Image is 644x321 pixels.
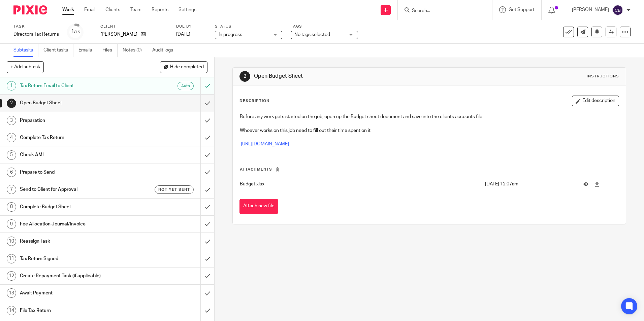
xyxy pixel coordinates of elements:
a: Subtasks [13,44,38,57]
div: 7 [7,185,16,194]
a: Notes (0) [123,44,147,57]
a: Reports [152,6,168,13]
h1: Check AML [20,150,136,160]
a: Audit logs [152,44,178,57]
img: svg%3E [612,5,623,15]
input: Search [411,8,472,14]
div: 14 [7,306,16,315]
button: Edit description [572,96,619,106]
div: 6 [7,168,16,177]
a: Emails [78,44,97,57]
img: Pixie [13,5,47,14]
h1: Tax Return Signed [20,254,136,264]
div: Auto [178,82,194,90]
label: Tags [291,24,358,29]
span: Get Support [509,7,535,12]
div: 9 [7,219,16,229]
button: + Add subtask [7,61,44,73]
span: Not yet sent [158,187,190,192]
h1: Complete Tax Return [20,133,136,143]
p: Before any work gets started on the job, open up the Budget sheet document and save into the clie... [240,113,618,120]
p: Description [239,98,269,104]
h1: Send to Client for Approval [20,184,136,194]
span: [DATE] [176,32,190,37]
div: Directors Tax Returns [13,31,59,38]
div: Instructions [587,74,619,79]
h1: File Tax Return [20,306,136,316]
h1: Create Repayment Task (if applicable) [20,271,136,281]
div: 2 [239,71,250,82]
span: Hide completed [170,65,204,70]
label: Task [13,24,59,29]
div: 12 [7,271,16,281]
a: Download [594,181,600,187]
p: [DATE] 12:07am [485,181,573,187]
h1: Open Budget Sheet [20,98,136,108]
label: Client [100,24,168,29]
a: Work [62,6,74,13]
h1: Preparation [20,115,136,126]
p: [PERSON_NAME] [572,6,609,13]
h1: Reassign Task [20,236,136,246]
a: Team [130,6,141,13]
div: 8 [7,202,16,212]
h1: Open Budget Sheet [254,73,444,80]
h1: Prepare to Send [20,167,136,177]
label: Due by [176,24,206,29]
small: /15 [74,30,80,34]
div: 2 [7,99,16,108]
div: 11 [7,254,16,263]
h1: Complete Budget Sheet [20,202,136,212]
a: [URL][DOMAIN_NAME] [241,142,289,146]
div: 5 [7,150,16,160]
a: Files [102,44,118,57]
p: Whoever works on this job need to fill out their time spent on it [240,127,618,134]
div: 13 [7,288,16,298]
h1: Tax Return Email to Client [20,81,136,91]
a: Client tasks [43,44,73,57]
h1: Await Payment [20,288,136,298]
h1: Fee Allocation Journal/Invoice [20,219,136,229]
a: Email [84,6,95,13]
div: 4 [7,133,16,142]
div: 1 [7,81,16,91]
button: Attach new file [239,199,278,214]
span: No tags selected [294,32,330,37]
span: Attachments [240,168,272,171]
a: Settings [179,6,196,13]
span: In progress [219,32,242,37]
div: 10 [7,237,16,246]
p: Budget.xlsx [240,181,481,187]
a: Clients [105,6,120,13]
label: Status [215,24,282,29]
div: 3 [7,116,16,125]
button: Hide completed [160,61,207,73]
div: 1 [71,28,80,36]
p: [PERSON_NAME] [100,31,137,38]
